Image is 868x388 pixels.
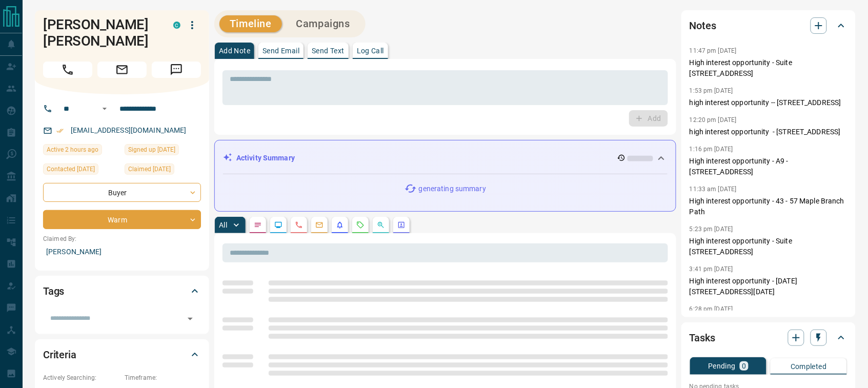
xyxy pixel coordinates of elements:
p: 11:33 am [DATE] [690,186,737,193]
div: Criteria [43,342,201,367]
p: Add Note [219,47,250,54]
div: Sun Aug 17 2025 [43,144,119,158]
p: generating summary [419,183,486,194]
div: Warm [43,210,201,229]
p: All [219,221,227,229]
p: 1:16 pm [DATE] [690,146,733,153]
span: Active 2 hours ago [47,145,98,155]
p: 6:28 pm [DATE] [690,305,733,313]
p: 1:53 pm [DATE] [690,87,733,94]
p: Claimed By: [43,234,201,243]
h2: Tags [43,283,64,299]
p: Send Email [263,47,299,54]
p: High interest opportunity - [DATE][STREET_ADDRESS][DATE] [690,276,847,297]
svg: Requests [356,221,365,229]
p: High interest opportunity - Suite [STREET_ADDRESS] [690,236,847,257]
p: 0 [742,362,746,370]
button: Campaigns [286,15,360,32]
span: Claimed [DATE] [128,164,171,174]
div: Notes [690,13,847,38]
button: Open [98,103,111,115]
p: Log Call [357,47,384,54]
div: Activity Summary [223,149,668,168]
svg: Emails [315,221,324,229]
p: High interest opportunity - A9 - [STREET_ADDRESS] [690,156,847,177]
p: 12:20 pm [DATE] [690,116,737,124]
p: high interest opportunity - [STREET_ADDRESS] [690,127,847,137]
svg: Agent Actions [397,221,406,229]
p: High interest opportunity - Suite [STREET_ADDRESS] [690,57,847,79]
h2: Tasks [690,330,715,346]
p: [PERSON_NAME] [43,243,201,260]
div: Tasks [690,325,847,350]
p: Completed [791,363,827,370]
p: 5:23 pm [DATE] [690,226,733,233]
span: Signed up [DATE] [128,145,175,155]
p: 3:41 pm [DATE] [690,266,733,273]
div: Tags [43,279,201,303]
svg: Email Verified [56,127,64,134]
a: [EMAIL_ADDRESS][DOMAIN_NAME] [71,126,187,134]
h2: Notes [690,17,716,34]
button: Timeline [219,15,282,32]
svg: Opportunities [377,221,385,229]
div: condos.ca [173,22,180,29]
div: Mon Feb 21 2022 [125,164,201,178]
div: Sat Jul 19 2025 [43,164,119,178]
div: Mon Feb 21 2022 [125,144,201,158]
svg: Calls [295,221,303,229]
span: Call [43,62,92,78]
h2: Criteria [43,346,76,363]
p: Pending [708,362,736,370]
svg: Lead Browsing Activity [274,221,282,229]
p: Actively Searching: [43,373,119,382]
p: high interest opportunity -- [STREET_ADDRESS] [690,97,847,108]
svg: Notes [254,221,262,229]
h1: [PERSON_NAME] [PERSON_NAME] [43,16,158,49]
p: 11:47 pm [DATE] [690,47,737,54]
svg: Listing Alerts [336,221,344,229]
p: Activity Summary [236,153,295,164]
p: High interest opportunity - 43 - 57 Maple Branch Path [690,196,847,217]
p: Send Text [312,47,345,54]
span: Contacted [DATE] [47,164,95,174]
span: Message [152,62,201,78]
div: Buyer [43,183,201,202]
button: Open [183,312,197,326]
p: Timeframe: [125,373,201,382]
span: Email [97,62,147,78]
